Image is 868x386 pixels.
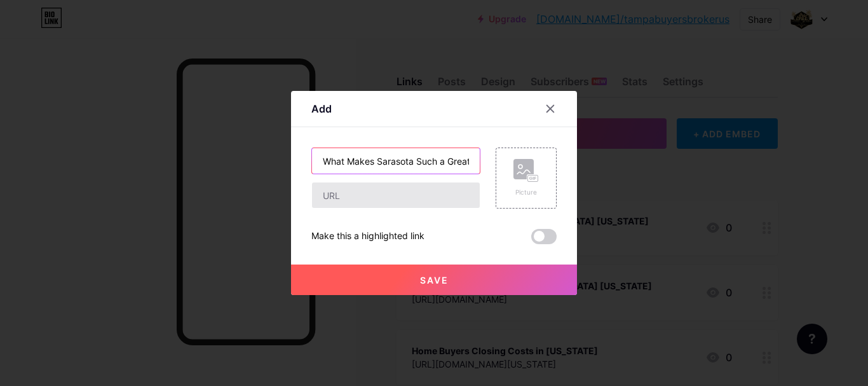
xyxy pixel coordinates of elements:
[420,275,449,286] span: Save
[312,183,480,208] input: URL
[311,229,424,244] div: Make this a highlighted link
[513,188,539,197] div: Picture
[311,101,332,116] div: Add
[312,148,480,174] input: Title
[291,265,577,295] button: Save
